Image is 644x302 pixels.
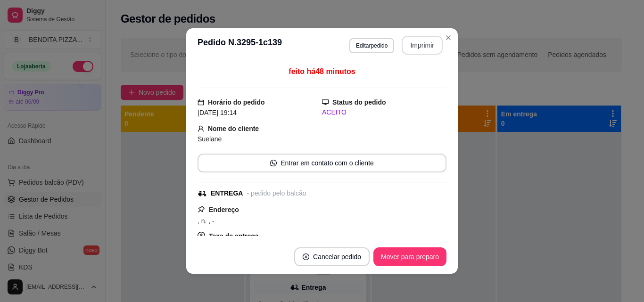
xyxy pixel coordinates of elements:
[198,36,282,55] h3: Pedido N. 3295-1c139
[208,125,259,132] strong: Nome do cliente
[198,205,205,213] span: pushpin
[322,99,329,106] span: desktop
[198,125,204,132] span: user
[211,188,243,198] div: ENTREGA
[198,217,215,225] span: , n. , -
[247,188,306,198] div: - pedido pelo balcão
[332,98,386,106] strong: Status do pedido
[294,247,370,266] button: close-circleCancelar pedido
[322,107,446,117] div: ACEITO
[198,154,446,172] button: whats-appEntrar em contato com o cliente
[349,38,394,53] button: Editarpedido
[270,160,277,166] span: whats-app
[198,109,237,116] span: [DATE] 19:14
[303,253,309,260] span: close-circle
[208,98,265,106] strong: Horário do pedido
[209,206,239,213] strong: Endereço
[289,67,355,75] span: feito há 48 minutos
[198,232,205,239] span: dollar
[402,36,443,55] button: Imprimir
[198,135,222,143] span: Suelane
[209,232,259,240] strong: Taxa de entrega
[373,247,446,266] button: Mover para preparo
[198,99,204,106] span: calendar
[441,30,456,45] button: Close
